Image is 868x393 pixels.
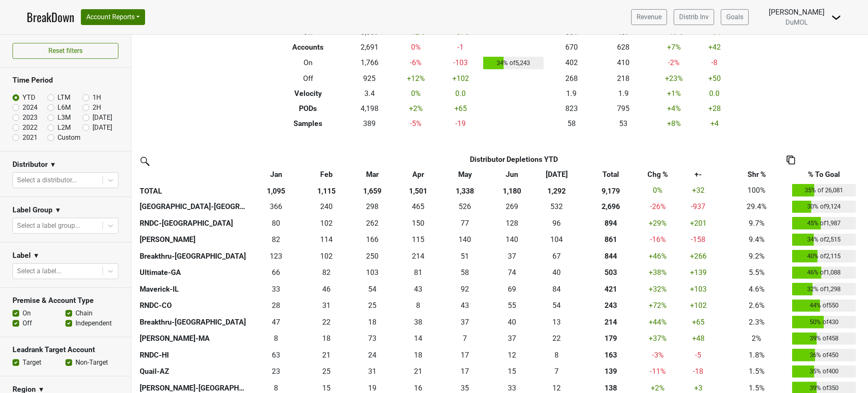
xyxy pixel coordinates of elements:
[545,40,597,55] td: 670
[349,297,396,314] td: 24.7
[13,160,48,169] h3: Distributor
[398,201,439,212] div: 465
[642,265,673,281] td: +38 %
[545,86,597,101] td: 1.9
[579,167,642,182] th: Total: activate to sort column ascending
[442,267,487,278] div: 58
[534,182,579,199] th: 1,292
[534,199,579,215] td: 532.336
[306,267,347,278] div: 82
[597,101,650,116] td: 795
[492,317,532,327] div: 40
[349,248,396,265] td: 250.334
[250,317,302,327] div: 47
[440,199,489,215] td: 525.665
[349,314,396,330] td: 18.333
[138,347,248,363] th: RNDC-HI
[348,55,391,71] td: 1,766
[248,167,304,182] th: Jan: activate to sort column ascending
[138,265,248,281] th: Ultimate-GA
[492,218,532,229] div: 128
[23,358,41,368] label: Target
[304,347,349,363] td: 21.4
[721,9,749,25] a: Goals
[653,186,662,194] span: 0%
[268,40,348,55] th: Accounts
[537,251,577,262] div: 67
[537,284,577,295] div: 84
[579,199,642,215] th: 2695.603
[398,251,439,262] div: 214
[138,167,248,182] th: &nbsp;: activate to sort column ascending
[723,314,790,330] td: 2.3%
[248,199,304,215] td: 365.7
[534,265,579,281] td: 39.5
[440,86,482,101] td: 0.0
[348,71,391,86] td: 925
[581,201,640,212] div: 2,696
[489,182,534,199] th: 1,180
[650,101,698,116] td: +4 %
[351,251,394,262] div: 250
[698,86,731,101] td: 0.0
[304,330,349,347] td: 17.5
[534,215,579,232] td: 95.833
[304,215,349,232] td: 102.4
[537,333,577,344] div: 22
[58,103,71,113] label: L6M
[675,201,722,212] div: -937
[545,71,597,86] td: 268
[58,113,71,123] label: L3M
[581,251,640,262] div: 844
[723,265,790,281] td: 5.5%
[579,265,642,281] th: 503.350
[581,234,640,245] div: 861
[349,182,396,199] th: 1,659
[534,314,579,330] td: 13
[250,234,302,245] div: 82
[489,248,534,265] td: 36.669
[492,267,532,278] div: 74
[674,9,714,25] a: Distrib Inv
[349,232,396,248] td: 166.334
[391,86,440,101] td: 0 %
[396,248,440,265] td: 214.336
[348,86,391,101] td: 3.4
[440,215,489,232] td: 76.666
[579,215,642,232] th: 894.470
[597,71,650,86] td: 218
[534,330,579,347] td: 22.001
[537,300,577,311] div: 54
[13,296,118,305] h3: Premise & Account Type
[723,281,790,297] td: 4.6%
[398,317,439,327] div: 38
[440,40,482,55] td: -1
[579,182,642,199] th: 9,179
[23,123,38,133] label: 2022
[398,284,439,295] div: 43
[650,116,698,131] td: +8 %
[398,234,439,245] div: 115
[675,234,722,245] div: -158
[534,248,579,265] td: 66.671
[138,154,151,167] img: filter
[304,152,724,167] th: Distributor Depletions YTD
[304,281,349,297] td: 45.5
[440,297,489,314] td: 42.667
[440,55,482,71] td: -103
[23,93,35,103] label: YTD
[675,251,722,262] div: +266
[650,55,698,71] td: -2 %
[304,232,349,248] td: 114.167
[138,232,248,248] th: [PERSON_NAME]
[642,232,673,248] td: -16 %
[650,71,698,86] td: +23 %
[492,284,532,295] div: 69
[138,182,248,199] th: TOTAL
[489,281,534,297] td: 69.166
[673,167,723,182] th: +-: activate to sort column ascending
[398,267,439,278] div: 81
[440,232,489,248] td: 140.333
[268,101,348,116] th: PODs
[349,215,396,232] td: 261.5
